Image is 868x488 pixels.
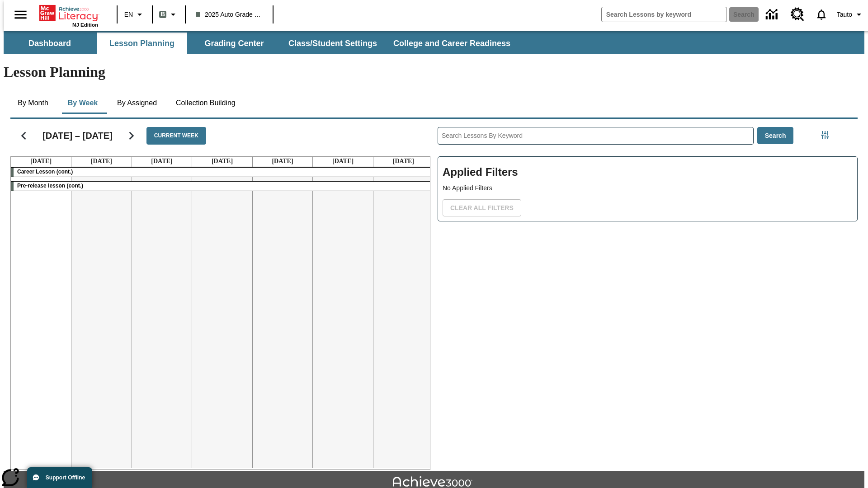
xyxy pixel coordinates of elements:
[39,3,98,28] div: Home
[443,183,853,193] p: No Applied Filters
[270,157,295,166] a: September 5, 2025
[39,4,98,22] a: Home
[97,33,187,54] button: Lesson Planning
[17,169,73,175] span: Career Lesson (cont.)
[438,127,753,144] input: Search Lessons By Keyword
[189,33,279,54] button: Grading Center
[757,127,794,145] button: Search
[4,31,864,54] div: SubNavbar
[11,168,434,177] div: Career Lesson (cont.)
[210,157,235,166] a: September 4, 2025
[169,92,243,114] button: Collection Building
[120,6,149,23] button: Language: EN, Select a language
[4,33,519,54] div: SubNavbar
[760,2,785,27] a: Data Center
[3,115,430,470] div: Calendar
[124,10,133,19] span: EN
[42,130,113,141] h2: [DATE] – [DATE]
[4,64,864,80] h1: Lesson Planning
[430,115,858,470] div: Search
[156,6,182,23] button: Boost Class color is gray green. Change class color
[110,92,164,114] button: By Assigned
[28,157,53,166] a: September 1, 2025
[149,157,174,166] a: September 3, 2025
[89,157,114,166] a: September 2, 2025
[330,157,355,166] a: September 6, 2025
[60,92,105,114] button: By Week
[833,6,868,23] button: Profile/Settings
[443,161,853,183] h2: Applied Filters
[837,10,852,19] span: Tauto
[17,183,83,189] span: Pre-release lesson (cont.)
[386,33,518,54] button: College and Career Readiness
[146,127,206,145] button: Current Week
[391,157,416,166] a: September 7, 2025
[438,156,858,221] div: Applied Filters
[196,10,263,19] span: 2025 Auto Grade 1 B
[12,124,35,147] button: Previous
[10,92,56,114] button: By Month
[160,9,165,20] span: B
[5,33,95,54] button: Dashboard
[816,126,834,144] button: Filters Side menu
[27,467,92,488] button: Support Offline
[785,2,810,27] a: Resource Center, Will open in new tab
[281,33,384,54] button: Class/Student Settings
[46,474,85,481] span: Support Offline
[602,7,726,22] input: search field
[11,182,434,191] div: Pre-release lesson (cont.)
[120,124,143,147] button: Next
[7,1,34,28] button: Open side menu
[810,3,833,26] a: Notifications
[72,22,98,28] span: NJ Edition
